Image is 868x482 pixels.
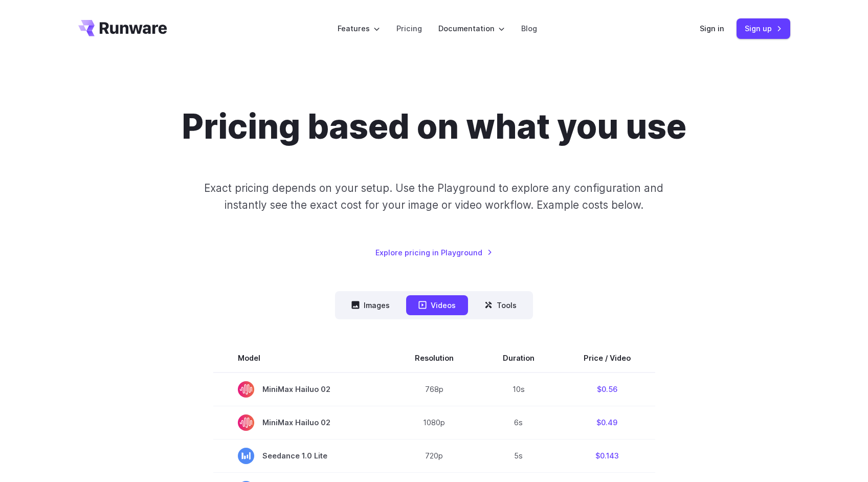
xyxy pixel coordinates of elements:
[478,406,559,439] td: 6s
[559,406,655,439] td: $0.49
[182,106,686,147] h1: Pricing based on what you use
[478,373,559,406] td: 10s
[559,373,655,406] td: $0.56
[406,295,468,315] button: Videos
[478,344,559,373] th: Duration
[390,344,478,373] th: Resolution
[472,295,529,315] button: Tools
[339,295,402,315] button: Images
[478,439,559,472] td: 5s
[78,20,167,36] a: Go to /
[390,373,478,406] td: 768p
[390,406,478,439] td: 1080p
[737,18,790,38] a: Sign up
[559,344,655,373] th: Price / Video
[185,180,683,214] p: Exact pricing depends on your setup. Use the Playground to explore any configuration and instantl...
[375,247,493,258] a: Explore pricing in Playground
[396,23,422,34] a: Pricing
[213,344,390,373] th: Model
[238,381,366,398] span: MiniMax Hailuo 02
[521,23,537,34] a: Blog
[559,439,655,472] td: $0.143
[700,23,724,34] a: Sign in
[238,448,366,464] span: Seedance 1.0 Lite
[390,439,478,472] td: 720p
[438,23,505,34] label: Documentation
[238,414,366,431] span: MiniMax Hailuo 02
[338,23,380,34] label: Features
